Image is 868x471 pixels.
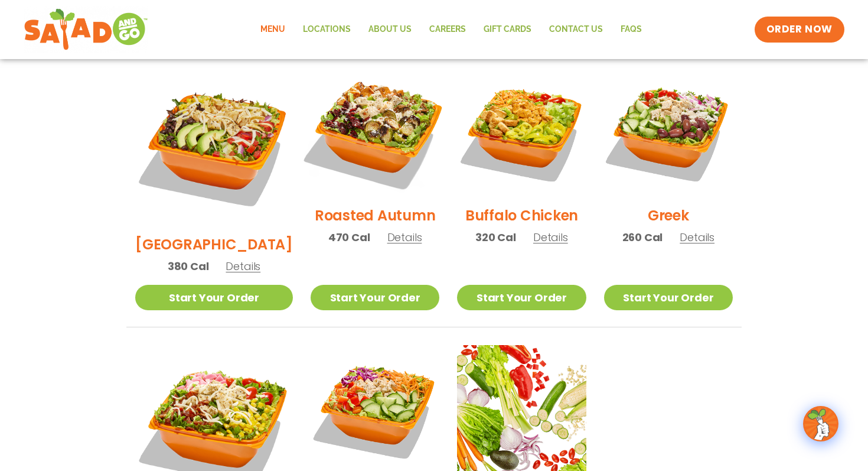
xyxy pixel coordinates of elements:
[804,407,837,440] img: wpChatIcon
[360,16,420,43] a: About Us
[135,285,293,310] a: Start Your Order
[755,17,844,43] a: ORDER NOW
[315,205,436,226] h2: Roasted Autumn
[680,230,714,245] span: Details
[604,67,733,196] img: Product photo for Greek Salad
[387,230,422,245] span: Details
[168,258,209,274] span: 380 Cal
[294,16,360,43] a: Locations
[648,205,689,226] h2: Greek
[299,56,451,207] img: Product photo for Roasted Autumn Salad
[533,230,568,245] span: Details
[475,16,540,43] a: GIFT CARDS
[766,22,833,37] span: ORDER NOW
[457,67,586,196] img: Product photo for Buffalo Chicken Salad
[612,16,651,43] a: FAQs
[475,229,516,245] span: 320 Cal
[226,259,260,274] span: Details
[252,16,294,43] a: Menu
[135,234,293,255] h2: [GEOGRAPHIC_DATA]
[252,16,651,43] nav: Menu
[457,285,586,310] a: Start Your Order
[328,229,370,245] span: 470 Cal
[622,229,663,245] span: 260 Cal
[540,16,612,43] a: Contact Us
[420,16,475,43] a: Careers
[311,285,439,310] a: Start Your Order
[135,67,293,225] img: Product photo for BBQ Ranch Salad
[604,285,733,310] a: Start Your Order
[465,205,578,226] h2: Buffalo Chicken
[24,6,148,53] img: new-SAG-logo-768×292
